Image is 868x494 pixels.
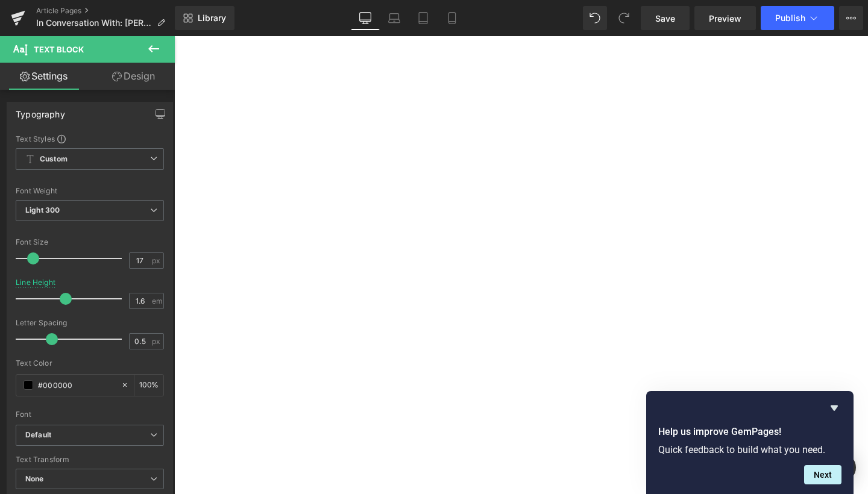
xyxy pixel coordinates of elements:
[583,6,607,30] button: Undo
[827,401,841,415] button: Hide survey
[16,238,164,246] div: Font Size
[175,6,234,30] a: New Library
[134,375,163,396] div: %
[25,205,60,214] b: Light 300
[40,154,68,164] b: Custom
[198,13,226,23] span: Library
[16,455,164,464] div: Text Transform
[152,337,162,345] span: px
[16,187,164,195] div: Font Weight
[709,12,741,25] span: Preview
[38,378,115,392] input: Color
[409,6,438,30] a: Tablet
[658,444,841,455] p: Quick feedback to build what you need.
[152,297,162,305] span: em
[438,6,467,30] a: Mobile
[804,465,841,484] button: Next question
[658,425,841,439] h2: Help us improve GemPages!
[16,410,164,419] div: Font
[351,6,380,30] a: Desktop
[25,474,44,483] b: None
[36,18,152,28] span: In Conversation With: [PERSON_NAME]
[25,430,51,440] i: Default
[16,102,65,119] div: Typography
[152,257,162,264] span: px
[380,6,409,30] a: Laptop
[612,6,636,30] button: Redo
[16,278,55,287] div: Line Height
[36,6,175,16] a: Article Pages
[16,359,164,367] div: Text Color
[34,45,84,54] span: Text Block
[16,134,164,143] div: Text Styles
[655,12,675,25] span: Save
[658,401,841,484] div: Help us improve GemPages!
[839,6,863,30] button: More
[90,63,177,90] a: Design
[16,319,164,327] div: Letter Spacing
[694,6,756,30] a: Preview
[761,6,834,30] button: Publish
[775,13,805,23] span: Publish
